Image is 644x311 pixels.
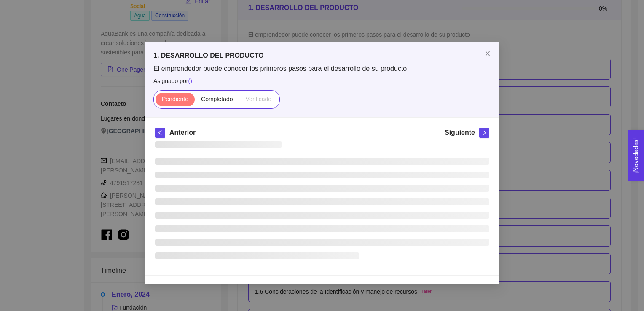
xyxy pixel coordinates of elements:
[161,96,188,102] span: Pendiente
[156,130,165,136] span: left
[479,128,489,138] button: right
[444,128,475,138] h5: Siguiente
[480,130,489,136] span: right
[155,128,165,138] button: left
[153,51,491,61] h5: 1. DESARROLLO DEL PRODUCTO
[153,64,491,73] span: El emprendedor puede conocer los primeros pasos para el desarrollo de su producto
[628,130,644,181] button: Open Feedback Widget
[245,96,271,102] span: Verificado
[476,42,499,66] button: Close
[201,96,233,102] span: Completado
[484,50,491,57] span: close
[188,78,192,84] span: ( )
[169,128,196,138] h5: Anterior
[153,76,491,86] span: Asignado por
